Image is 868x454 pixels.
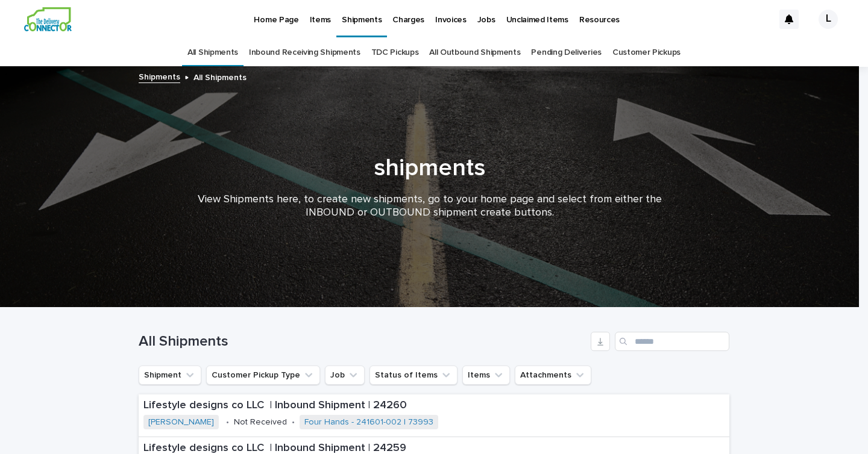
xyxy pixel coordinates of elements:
a: All Shipments [187,39,238,67]
button: Status of Items [370,365,458,385]
p: All Shipments [193,70,247,83]
button: Customer Pickup Type [206,365,320,385]
a: Lifestyle designs co LLC | Inbound Shipment | 24260[PERSON_NAME] •Not Received•Four Hands - 24160... [139,394,729,437]
p: Not Received [234,417,287,428]
a: All Outbound Shipments [429,39,520,67]
button: Attachments [515,365,591,385]
a: Shipments [139,69,180,83]
p: View Shipments here, to create new shipments, go to your home page and select from either the INB... [189,193,671,219]
button: Job [325,365,365,385]
div: L [819,10,838,29]
button: Items [462,365,510,385]
a: TDC Pickups [371,39,419,67]
p: • [292,417,295,428]
a: [PERSON_NAME] [148,417,214,428]
button: Shipment [139,365,201,385]
input: Search [615,332,729,351]
a: Inbound Receiving Shipments [249,39,360,67]
h1: shipments [134,154,725,182]
a: Pending Deliveries [531,39,601,67]
a: Customer Pickups [612,39,681,67]
img: aCWQmA6OSGG0Kwt8cj3c [24,7,72,31]
p: • [226,417,229,428]
h1: All Shipments [139,333,586,350]
p: Lifestyle designs co LLC | Inbound Shipment | 24260 [143,399,704,412]
a: Four Hands - 241601-002 | 73993 [304,417,433,428]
